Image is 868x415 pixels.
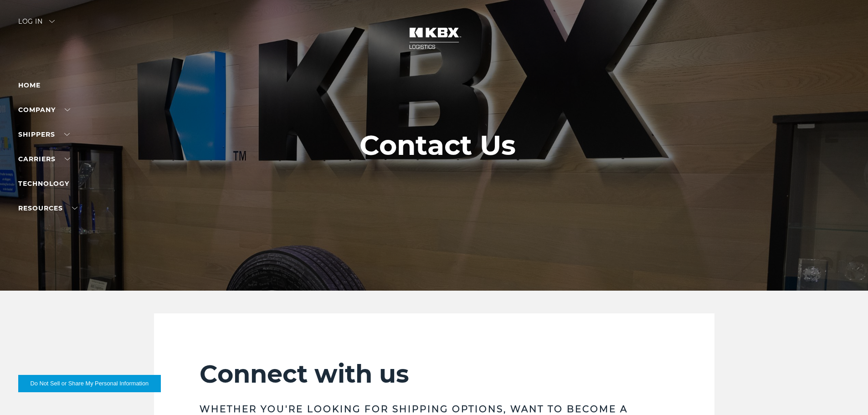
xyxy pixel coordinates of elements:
[200,359,669,389] h2: Connect with us
[360,130,516,161] h1: Contact Us
[49,20,55,23] img: arrow
[18,179,69,188] a: Technology
[400,18,468,58] img: kbx logo
[18,155,70,163] a: Carriers
[18,204,77,212] a: RESOURCES
[18,18,55,31] div: Log in
[18,106,70,114] a: Company
[18,375,161,392] button: Do Not Sell or Share My Personal Information
[18,130,70,138] a: SHIPPERS
[18,81,41,89] a: Home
